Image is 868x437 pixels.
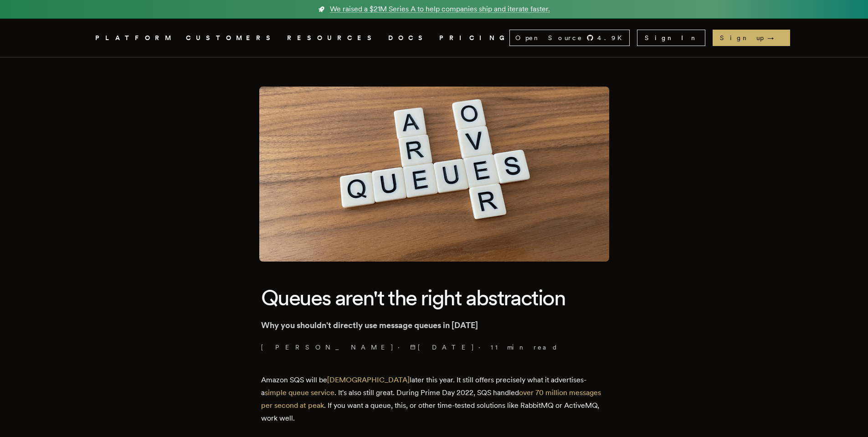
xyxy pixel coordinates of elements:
[95,32,175,44] button: PLATFORM
[261,374,607,425] p: Amazon SQS will be later this year. It still offers precisely what it advertises-a . It's also st...
[330,4,550,15] span: We raised a $21M Series A to help companies ship and iterate faster.
[261,283,607,312] h1: Queues aren't the right abstraction
[261,319,607,332] p: Why you shouldn't directly use message queues in [DATE]
[327,375,410,384] a: [DEMOGRAPHIC_DATA]
[439,32,509,44] a: PRICING
[767,33,783,42] span: →
[637,30,705,46] a: Sign In
[261,343,394,352] a: [PERSON_NAME]
[597,33,627,42] span: 4.9 K
[287,32,377,44] button: RESOURCES
[261,343,607,352] p: · ·
[259,87,609,262] img: Featured image for Queues aren't the right abstraction blog post
[713,30,790,46] a: Sign up
[410,343,475,352] span: [DATE]
[388,32,428,44] a: DOCS
[186,32,276,44] a: CUSTOMERS
[515,33,583,42] span: Open Source
[491,343,558,352] span: 11 min read
[265,388,334,397] a: simple queue service
[70,19,799,57] nav: Global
